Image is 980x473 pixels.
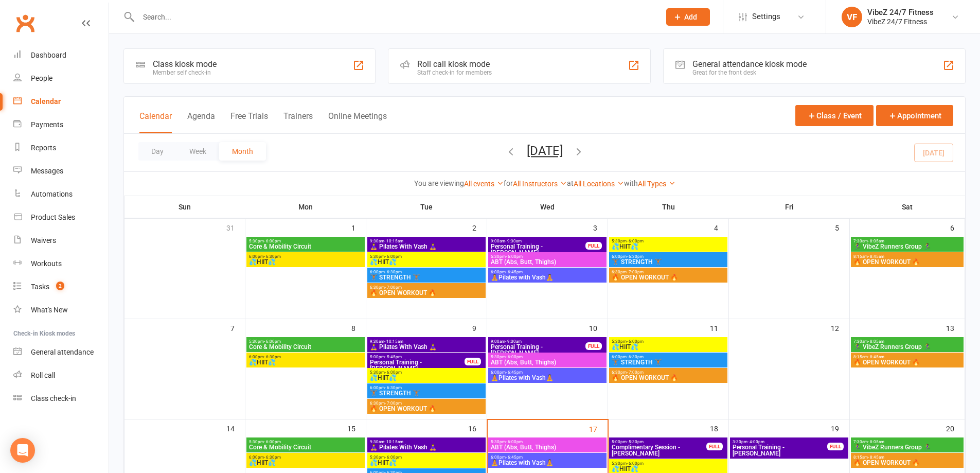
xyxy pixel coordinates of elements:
[153,69,217,76] div: Member self check-in
[853,254,961,259] span: 8:15am
[868,440,884,444] span: - 8:05am
[490,254,604,259] span: 5:30pm
[264,339,281,344] span: - 6:00pm
[611,344,725,350] span: 💦HIIT💦
[574,180,624,188] a: All Locations
[490,239,586,243] span: 9:00am
[627,355,644,359] span: - 6:30pm
[506,270,523,274] span: - 6:45pm
[868,339,884,344] span: - 8:05am
[831,419,849,436] div: 19
[248,355,363,359] span: 6:00pm
[369,359,465,372] span: Personal Training - [PERSON_NAME]
[245,196,366,218] th: Mon
[351,219,366,236] div: 1
[13,252,109,275] a: Workouts
[369,285,484,290] span: 6:30pm
[248,239,363,243] span: 5:30pm
[283,111,313,133] button: Trainers
[13,113,109,136] a: Payments
[868,239,884,243] span: - 8:05am
[369,386,484,390] span: 6:00pm
[248,359,363,365] span: 💦HIIT💦
[867,8,934,17] div: VibeZ 24/7 Fitness
[876,105,953,126] button: Appointment
[684,13,697,21] span: Add
[611,270,725,274] span: 6:30pm
[13,90,109,113] a: Calendar
[593,219,608,236] div: 3
[31,120,63,129] div: Payments
[248,440,363,444] span: 5:30pm
[527,144,563,158] button: [DATE]
[385,386,402,390] span: - 6:30pm
[585,342,602,350] div: FULL
[369,401,484,406] span: 6:30pm
[369,259,484,265] span: 💦HIIT💦
[853,243,961,250] span: 🏃‍♀️ VibeZ Runners Group 🏃‍♀️
[490,444,604,450] span: ABT (Abs, Butt, Thighs)
[31,348,94,356] div: General attendance
[611,444,707,457] span: Complimentary Session - [PERSON_NAME]
[490,375,604,381] span: 🧘Pilates with Vash🧘
[248,339,363,344] span: 5:30pm
[611,239,725,243] span: 5:30pm
[13,229,109,252] a: Waivers
[366,196,487,218] th: Tue
[589,319,608,336] div: 10
[490,460,604,466] span: 🧘Pilates with Vash🧘
[369,406,484,412] span: 🔥 OPEN WORKOUT 🔥
[714,219,728,236] div: 4
[853,460,961,466] span: 🔥 OPEN WORKOUT 🔥
[611,259,725,265] span: 🏋🏽 STRENGTH 🏋🏽
[506,455,523,460] span: - 6:45pm
[264,455,281,460] span: - 6:30pm
[506,370,523,375] span: - 6:45pm
[853,355,961,359] span: 8:15am
[31,236,56,244] div: Waivers
[513,180,567,188] a: All Instructors
[135,10,653,24] input: Search...
[638,180,675,188] a: All Types
[139,111,172,133] button: Calendar
[385,370,402,375] span: - 6:00pm
[13,387,109,410] a: Class kiosk mode
[264,254,281,259] span: - 6:30pm
[747,440,764,444] span: - 4:00pm
[867,17,934,26] div: VibeZ 24/7 Fitness
[384,440,403,444] span: - 10:15am
[946,319,965,336] div: 13
[13,160,109,183] a: Messages
[567,179,574,187] strong: at
[946,419,965,436] div: 20
[611,461,725,466] span: 5:30pm
[850,196,965,218] th: Sat
[226,419,245,436] div: 14
[369,375,484,381] span: 💦HIIT💦
[505,339,522,344] span: - 9:30am
[13,136,109,160] a: Reports
[385,355,402,359] span: - 5:45pm
[706,443,723,450] div: FULL
[666,8,710,26] button: Add
[465,358,481,365] div: FULL
[138,142,176,161] button: Day
[385,270,402,274] span: - 6:30pm
[795,105,874,126] button: Class / Event
[12,10,38,36] a: Clubworx
[627,339,644,344] span: - 6:00pm
[219,142,266,161] button: Month
[13,206,109,229] a: Product Sales
[611,355,725,359] span: 6:00pm
[347,419,366,436] div: 15
[490,270,604,274] span: 6:00pm
[248,243,363,250] span: Core & Mobility Circuit
[627,254,644,259] span: - 6:30pm
[414,179,464,187] strong: You are viewing
[31,371,55,379] div: Roll call
[369,444,484,450] span: 🧘‍♀️ Pilates With Vash 🧘‍♀️
[31,74,52,82] div: People
[369,274,484,281] span: 🏋🏽 STRENGTH 🏋🏽
[13,44,109,67] a: Dashboard
[627,239,644,243] span: - 6:00pm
